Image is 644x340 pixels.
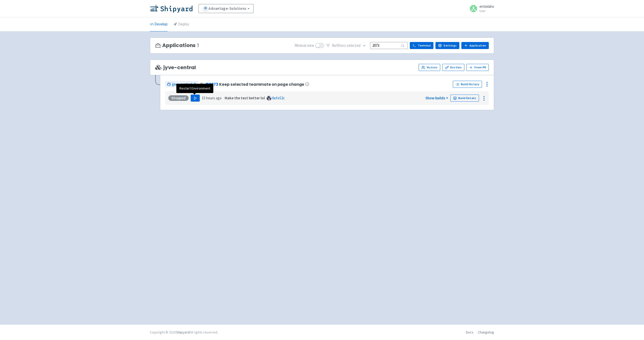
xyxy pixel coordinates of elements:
small: User [479,9,494,13]
a: Changelog [478,330,494,334]
a: #2073 [205,82,218,87]
strong: Make the test better lol [225,96,265,100]
span: jyve-central [155,65,196,70]
a: 6efe52c [272,96,285,100]
a: Shipyard [176,330,189,334]
img: Shipyard logo [150,5,192,13]
span: Minimal view [295,43,314,49]
a: Docs [466,330,473,334]
a: Deploy [174,17,189,31]
input: Search... [370,42,408,49]
a: Build Details [450,95,479,102]
a: entiolahx User [466,5,494,13]
a: Advantage-Solutions [198,4,254,13]
h3: Applications [155,42,199,48]
button: From PR [466,64,489,71]
a: Build History [453,81,482,88]
span: jyve-central [172,81,192,87]
span: No filter s [332,43,360,49]
span: entiolahx [479,4,494,9]
span: Keep selected teammate on page change [219,82,304,87]
a: Application [461,42,489,49]
a: Show builds + [425,96,448,100]
div: Copyright © 2025 All rights reserved. [150,330,218,335]
a: Env Vars [442,64,464,71]
a: jyve-central [165,81,198,88]
time: 15 hours ago [202,96,222,100]
span: 1 [197,42,199,48]
span: selected [347,43,360,48]
button: Play [191,95,200,102]
a: Settings [435,42,459,49]
a: Develop [150,17,168,31]
a: Terminal [410,42,433,49]
a: Visitors [419,64,440,71]
div: Stopped [168,95,189,101]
